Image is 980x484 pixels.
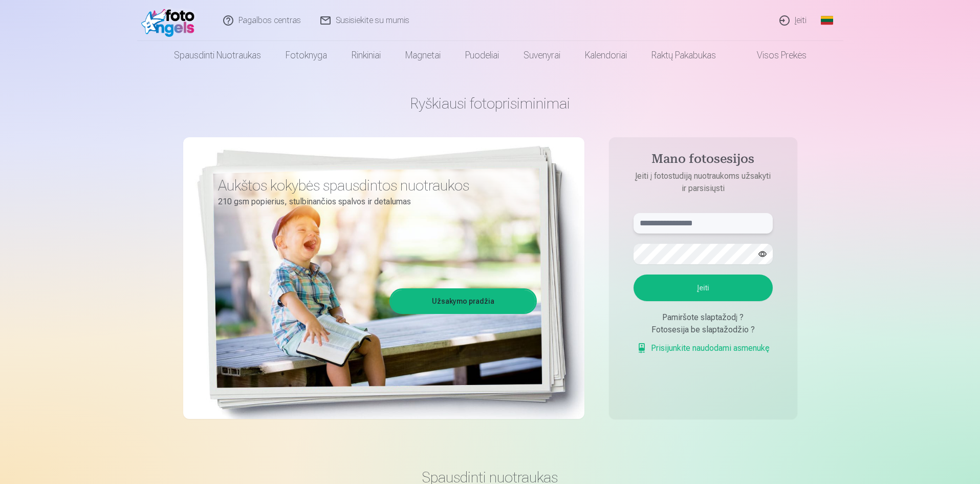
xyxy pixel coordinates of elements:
[162,41,273,70] a: Spausdinti nuotraukas
[634,324,773,336] div: Fotosesija be slaptažodžio ?
[634,275,773,301] button: Įeiti
[218,176,529,195] h3: Aukštos kokybės spausdintos nuotraukos
[623,170,783,195] p: Įeiti į fotostudiją nuotraukoms užsakyti ir parsisiųsti
[218,195,529,209] p: 210 gsm popierius, stulbinančios spalvos ir detalumas
[639,41,728,70] a: Raktų pakabukas
[573,41,639,70] a: Kalendoriai
[391,290,535,312] a: Užsakymo pradžia
[339,41,393,70] a: Rinkiniai
[637,342,770,354] a: Prisijunkite naudodami asmenukę
[511,41,573,70] a: Suvenyrai
[728,41,819,70] a: Visos prekės
[183,94,797,113] h1: Ryškiausi fotoprisiminimai
[634,311,773,324] div: Pamiršote slaptažodį ?
[623,152,783,170] h4: Mano fotosesijos
[393,41,453,70] a: Magnetai
[453,41,511,70] a: Puodeliai
[141,4,200,37] img: /fa2
[273,41,339,70] a: Fotoknyga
